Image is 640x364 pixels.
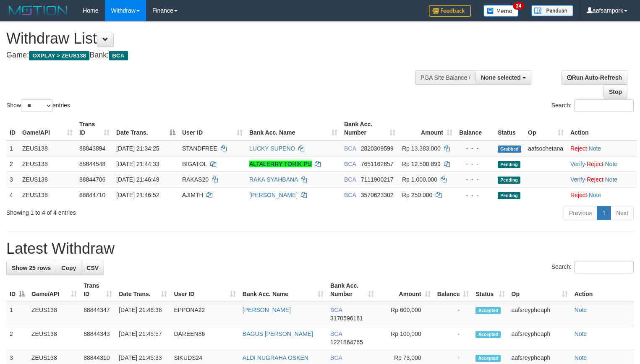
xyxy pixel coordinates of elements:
[472,278,508,302] th: Status: activate to sort column ascending
[19,156,76,172] td: ZEUS138
[570,145,587,152] a: Reject
[567,187,637,203] td: ·
[79,145,105,152] span: 88843894
[6,326,28,350] td: 2
[494,117,525,140] th: Status
[498,177,520,184] span: Pending
[28,278,80,302] th: Game/API: activate to sort column ascending
[589,192,601,198] a: Note
[79,176,105,183] span: 88844706
[182,145,217,152] span: STANDFREE
[116,145,159,152] span: [DATE] 21:34:25
[434,278,473,302] th: Balance: activate to sort column ascending
[6,172,19,187] td: 3
[574,99,634,112] input: Search:
[475,355,501,362] span: Accepted
[361,192,394,198] span: Copy 3570623302 to clipboard
[19,140,76,156] td: ZEUS138
[481,74,521,81] span: None selected
[86,265,99,271] span: CSV
[80,326,115,350] td: 88844343
[115,326,170,350] td: [DATE] 21:45:57
[344,145,356,152] span: BCA
[402,145,441,152] span: Rp 13.383.000
[475,307,501,314] span: Accepted
[246,117,341,140] th: Bank Acc. Name: activate to sort column ascending
[249,192,298,198] a: [PERSON_NAME]
[19,117,76,140] th: Game/API: activate to sort column ascending
[113,117,179,140] th: Date Trans.: activate to sort column descending
[611,206,634,220] a: Next
[402,192,432,198] span: Rp 250.000
[6,278,28,302] th: ID: activate to sort column descending
[361,145,394,152] span: Copy 2820309599 to clipboard
[12,265,51,271] span: Show 25 rows
[508,278,571,302] th: Op: activate to sort column ascending
[567,117,637,140] th: Action
[456,117,494,140] th: Balance
[531,5,573,16] img: panduan.png
[80,302,115,326] td: 88844347
[6,261,56,275] a: Show 25 rows
[6,30,418,47] h1: Withdraw List
[61,265,76,271] span: Copy
[483,5,519,17] img: Button%20Memo.svg
[597,206,611,220] a: 1
[575,354,587,361] a: Note
[570,161,585,167] a: Verify
[377,302,434,326] td: Rp 600,000
[361,161,394,167] span: Copy 7651162657 to clipboard
[6,140,19,156] td: 1
[115,302,170,326] td: [DATE] 21:46:38
[525,140,567,156] td: aafsochetana
[570,176,585,183] a: Verify
[399,117,456,140] th: Amount: activate to sort column ascending
[243,307,291,313] a: [PERSON_NAME]
[567,156,637,172] td: · ·
[459,144,491,153] div: - - -
[170,278,239,302] th: User ID: activate to sort column ascending
[344,192,356,198] span: BCA
[434,326,473,350] td: -
[19,187,76,203] td: ZEUS138
[330,354,342,361] span: BCA
[567,140,637,156] td: ·
[6,240,634,257] h1: Latest Withdraw
[574,261,634,273] input: Search:
[327,278,377,302] th: Bank Acc. Number: activate to sort column ascending
[6,187,19,203] td: 4
[402,176,437,183] span: Rp 1.000.000
[182,161,207,167] span: BIGATOL
[377,278,434,302] th: Amount: activate to sort column ascending
[575,330,587,337] a: Note
[475,331,501,338] span: Accepted
[603,85,627,99] a: Stop
[6,156,19,172] td: 2
[239,278,327,302] th: Bank Acc. Name: activate to sort column ascending
[429,5,471,17] img: Feedback.jpg
[575,307,587,313] a: Note
[179,117,246,140] th: User ID: activate to sort column ascending
[249,145,295,152] a: LUCKY SUPENO
[434,302,473,326] td: -
[330,307,342,313] span: BCA
[28,326,80,350] td: ZEUS138
[402,161,441,167] span: Rp 12.500.899
[587,161,603,167] a: Reject
[182,192,204,198] span: AJIMTH
[562,70,627,85] a: Run Auto-Refresh
[182,176,209,183] span: RAKAS20
[330,315,363,322] span: Copy 3170596161 to clipboard
[571,278,634,302] th: Action
[81,261,104,275] a: CSV
[21,99,52,112] select: Showentries
[377,326,434,350] td: Rp 100,000
[170,302,239,326] td: EPPONA22
[170,326,239,350] td: DAREEN86
[330,339,363,346] span: Copy 1221864765 to clipboard
[344,176,356,183] span: BCA
[341,117,399,140] th: Bank Acc. Number: activate to sort column ascending
[570,192,587,198] a: Reject
[19,172,76,187] td: ZEUS138
[115,278,170,302] th: Date Trans.: activate to sort column ascending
